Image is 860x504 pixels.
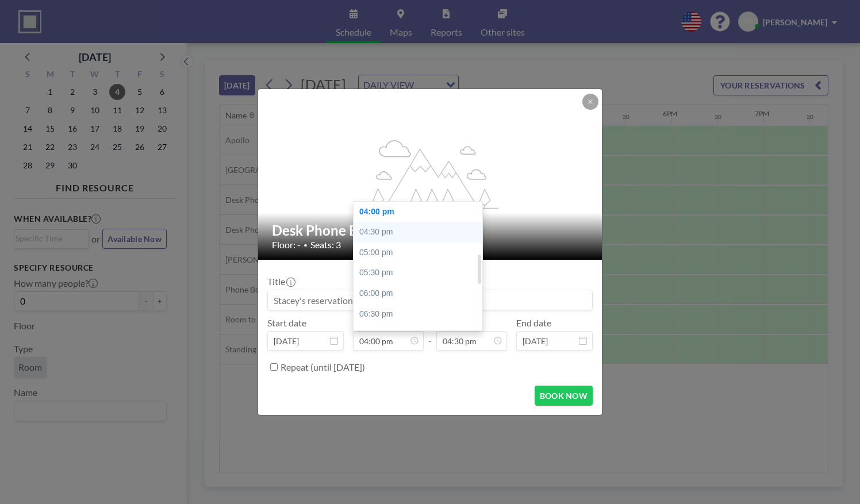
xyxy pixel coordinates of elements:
[354,243,488,263] div: 05:00 pm
[354,263,488,283] div: 05:30 pm
[310,239,341,251] span: Seats: 3
[354,222,488,243] div: 04:30 pm
[354,324,488,345] div: 07:00 pm
[516,317,551,329] label: End date
[304,241,308,249] span: •
[354,202,488,222] div: 04:00 pm
[354,283,488,304] div: 06:00 pm
[268,290,592,310] input: Stacey's reservation
[354,304,488,325] div: 06:30 pm
[267,317,306,329] label: Start date
[267,276,294,287] label: Title
[363,139,498,208] g: flex-grow: 1.2;
[272,239,301,251] span: Floor: -
[281,361,365,373] label: Repeat (until [DATE])
[535,386,593,406] button: BOOK NOW
[428,321,432,347] span: -
[272,222,589,239] h2: Desk Phone Booth 2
